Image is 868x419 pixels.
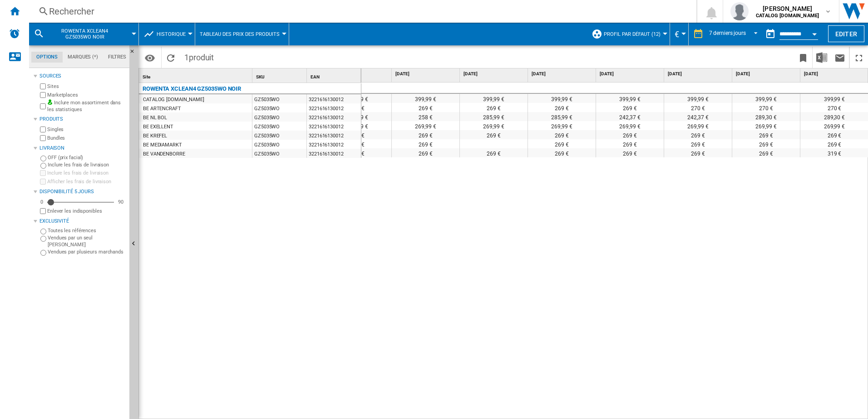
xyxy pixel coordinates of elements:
[604,23,665,45] button: Profil par défaut (12)
[804,71,867,77] span: [DATE]
[794,47,812,68] button: Créer un favoris
[675,23,684,45] button: €
[307,112,361,122] div: 3221616130012
[460,94,528,103] div: 399,99 €
[48,23,130,45] button: ROWENTA XCLEAN4 GZ5035WO NOIR
[736,71,798,77] span: [DATE]
[143,23,190,45] div: Historique
[732,121,800,130] div: 269,99 €
[460,112,528,121] div: 285,99 €
[528,148,596,157] div: 269 €
[392,139,459,148] div: 269 €
[143,150,185,159] div: BE VANDENBORRE
[462,68,528,80] div: [DATE]
[598,68,664,80] div: [DATE]
[47,126,126,133] label: Singles
[664,103,732,112] div: 270 €
[604,31,661,37] span: Profil par défaut (12)
[39,188,126,195] div: Disponibilité 5 Jours
[40,135,46,141] input: Bundles
[528,121,596,130] div: 269,99 €
[664,148,732,157] div: 269 €
[460,103,528,112] div: 269 €
[47,178,126,185] label: Afficher les frais de livraison
[392,103,459,112] div: 269 €
[596,121,664,130] div: 269,99 €
[180,47,218,66] span: 1
[460,130,528,139] div: 269 €
[732,112,800,121] div: 289,30 €
[670,23,689,45] md-menu: Currency
[200,31,280,37] span: Tableau des prix des produits
[734,68,800,80] div: [DATE]
[143,74,150,79] span: Site
[732,130,800,139] div: 269 €
[40,163,46,169] input: Inclure les frais de livraison
[40,170,46,176] input: Inclure les frais de livraison
[39,218,126,225] div: Exclusivité
[761,25,779,43] button: md-calendar
[528,94,596,103] div: 399,99 €
[307,140,361,149] div: 3221616130012
[63,52,103,63] md-tab-item: Marques (*)
[31,52,63,63] md-tab-item: Options
[103,52,131,63] md-tab-item: Filtres
[311,74,320,79] span: EAN
[40,250,46,256] input: Vendues par plusieurs marchands
[34,23,134,45] div: ROWENTA XCLEAN4 GZ5035WO NOIR
[392,130,459,139] div: 269 €
[254,68,306,83] div: SKU Sort None
[141,49,159,66] button: Options
[664,121,732,130] div: 269,99 €
[395,71,458,77] span: [DATE]
[48,154,126,161] label: OFF (prix facial)
[157,23,190,45] button: Historique
[309,68,361,83] div: Sort None
[850,47,868,68] button: Plein écran
[40,229,46,234] input: Toutes les références
[48,227,126,234] label: Toutes les références
[40,156,46,161] input: OFF (prix facial)
[47,99,53,105] img: mysite-bg-18x18.png
[40,208,46,214] input: Afficher les frais de livraison
[600,71,662,77] span: [DATE]
[9,28,20,39] img: alerts-logo.svg
[307,94,361,103] div: 3221616130012
[730,2,749,20] img: profile.jpg
[141,68,252,83] div: Sort None
[806,24,823,41] button: Open calendar
[47,208,126,214] label: Enlever les indisponibles
[47,92,126,98] label: Marketplaces
[732,103,800,112] div: 270 €
[732,94,800,103] div: 399,99 €
[530,68,596,80] div: [DATE]
[40,127,46,132] input: Singles
[143,95,204,104] div: CATALOG [DOMAIN_NAME]
[48,234,126,248] label: Vendues par un seul [PERSON_NAME]
[816,52,827,63] img: excel-24x24.png
[252,140,306,149] div: GZ5035WO
[668,71,730,77] span: [DATE]
[252,122,306,131] div: GZ5035WO
[664,112,732,121] div: 242,37 €
[596,130,664,139] div: 269 €
[252,94,306,103] div: GZ5035WO
[39,73,126,80] div: Sources
[464,71,526,77] span: [DATE]
[200,23,284,45] button: Tableau des prix des produits
[392,121,459,130] div: 269,99 €
[40,101,46,112] input: Inclure mon assortiment dans les statistiques
[47,99,126,113] label: Inclure mon assortiment dans les statistiques
[666,68,732,80] div: [DATE]
[47,135,126,141] label: Bundles
[732,139,800,148] div: 269 €
[664,94,732,103] div: 399,99 €
[39,116,126,123] div: Produits
[392,94,459,103] div: 399,99 €
[40,236,46,242] input: Vendues par un seul marchand
[40,179,46,185] input: Afficher les frais de livraison
[307,149,361,158] div: 3221616130012
[596,112,664,121] div: 242,37 €
[143,132,167,141] div: BE KREFEL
